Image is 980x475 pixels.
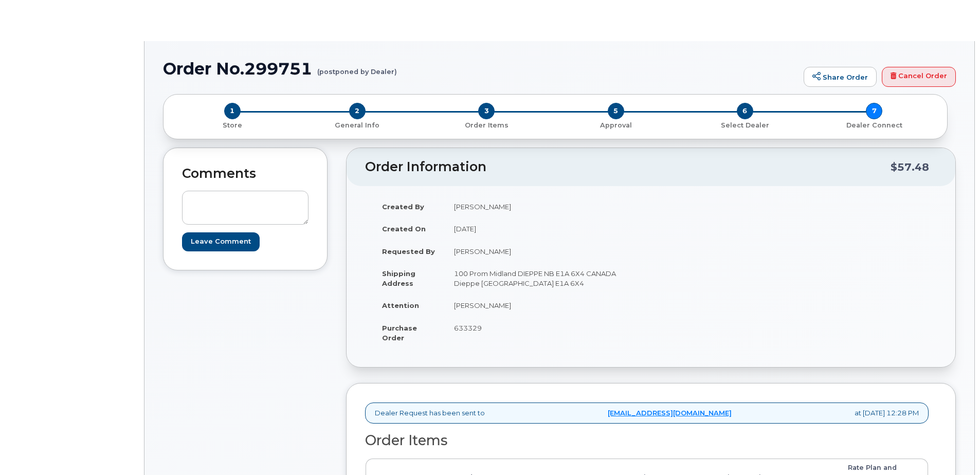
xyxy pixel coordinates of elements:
p: Store [176,121,288,130]
p: Approval [555,121,676,130]
strong: Purchase Order [382,324,417,342]
span: 5 [608,103,624,119]
a: Share Order [804,67,877,87]
strong: Requested By [382,247,435,255]
span: 6 [737,103,753,119]
div: Dealer Request has been sent to at [DATE] 12:28 PM [365,403,929,424]
span: 1 [224,103,241,119]
a: 2 General Info [293,119,422,130]
td: [PERSON_NAME] [445,195,643,218]
strong: Created By [382,203,424,211]
td: [DATE] [445,217,643,240]
span: 633329 [454,324,482,332]
a: 6 Select Dealer [680,119,809,130]
p: Order Items [426,121,547,130]
small: (postponed by Dealer) [317,60,397,76]
h2: Order Items [365,433,929,448]
span: 3 [478,103,495,119]
a: Cancel Order [882,67,956,87]
a: 3 Order Items [422,119,551,130]
p: Select Dealer [684,121,805,130]
strong: Shipping Address [382,269,415,287]
strong: Created On [382,225,426,233]
h2: Comments [182,167,308,181]
strong: Attention [382,301,419,309]
p: General Info [297,121,418,130]
a: 5 Approval [551,119,680,130]
h2: Order Information [365,160,891,174]
a: [EMAIL_ADDRESS][DOMAIN_NAME] [608,408,732,418]
span: 2 [349,103,366,119]
div: $57.48 [891,157,929,177]
td: [PERSON_NAME] [445,294,643,317]
a: 1 Store [172,119,293,130]
input: Leave Comment [182,232,260,251]
td: [PERSON_NAME] [445,240,643,263]
td: 100 Prom Midland DIEPPE NB E1A 6X4 CANADA Dieppe [GEOGRAPHIC_DATA] E1A 6X4 [445,262,643,294]
h1: Order No.299751 [163,60,798,78]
